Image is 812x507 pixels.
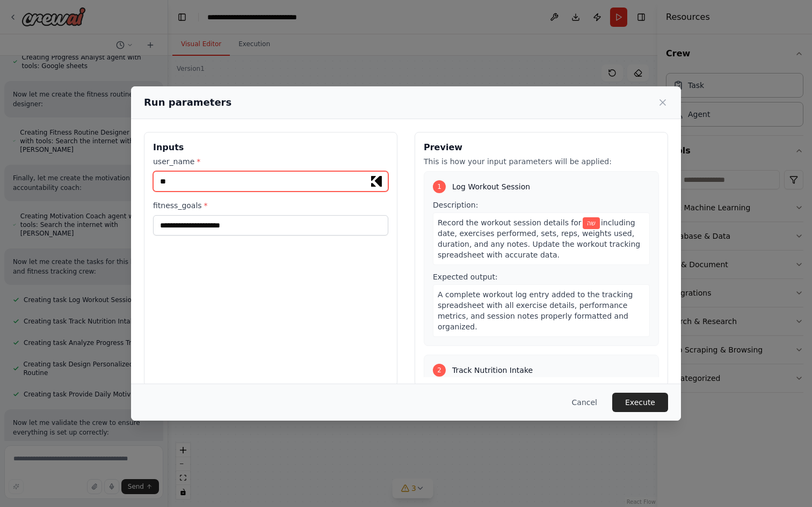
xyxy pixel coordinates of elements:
[424,156,659,167] p: This is how your input parameters will be applied:
[433,364,446,377] div: 2
[583,217,600,229] span: Variable: user_name
[438,218,640,259] span: including date, exercises performed, sets, reps, weights used, duration, and any notes. Update th...
[144,95,231,110] h2: Run parameters
[433,273,498,281] span: Expected output:
[452,365,533,376] span: Track Nutrition Intake
[433,180,446,193] div: 1
[153,141,388,154] h3: Inputs
[563,393,606,412] button: Cancel
[433,201,478,209] span: Description:
[452,181,530,192] span: Log Workout Session
[153,156,388,167] label: user_name
[612,393,668,412] button: Execute
[153,200,388,211] label: fitness_goals
[438,218,582,227] span: Record the workout session details for
[438,290,633,331] span: A complete workout log entry added to the tracking spreadsheet with all exercise details, perform...
[424,141,659,154] h3: Preview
